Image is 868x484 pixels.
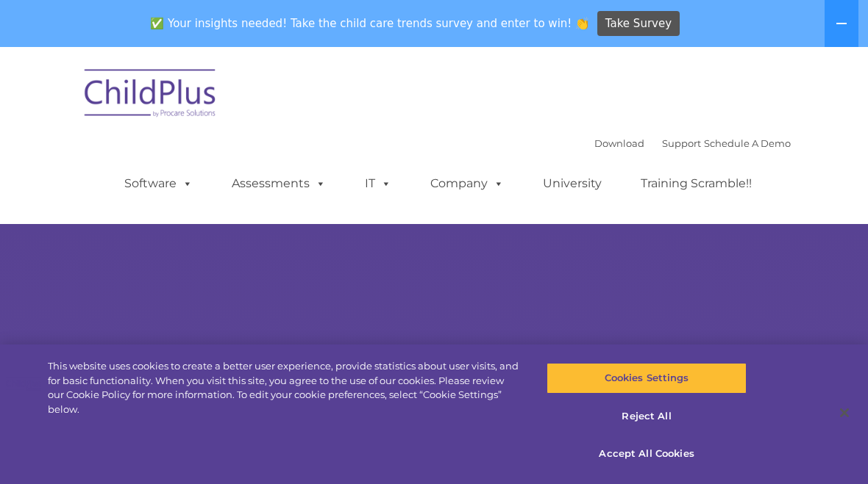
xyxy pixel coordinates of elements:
[828,397,861,429] button: Close
[547,363,746,394] button: Cookies Settings
[350,169,406,198] a: IT
[605,11,672,37] span: Take Survey
[110,169,207,198] a: Software
[77,59,224,132] img: ChildPlus by Procare Solutions
[594,137,644,149] a: Download
[626,169,766,198] a: Training Scramble!!
[597,11,680,37] a: Take Survey
[662,137,701,149] a: Support
[528,169,616,198] a: University
[547,401,746,432] button: Reject All
[547,438,746,469] button: Accept All Cookies
[416,169,519,198] a: Company
[594,137,791,149] font: |
[48,359,521,416] div: This website uses cookies to create a better user experience, provide statistics about user visit...
[704,137,791,149] a: Schedule A Demo
[145,10,595,38] span: ✅ Your insights needed! Take the child care trends survey and enter to win! 👏
[217,169,341,198] a: Assessments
